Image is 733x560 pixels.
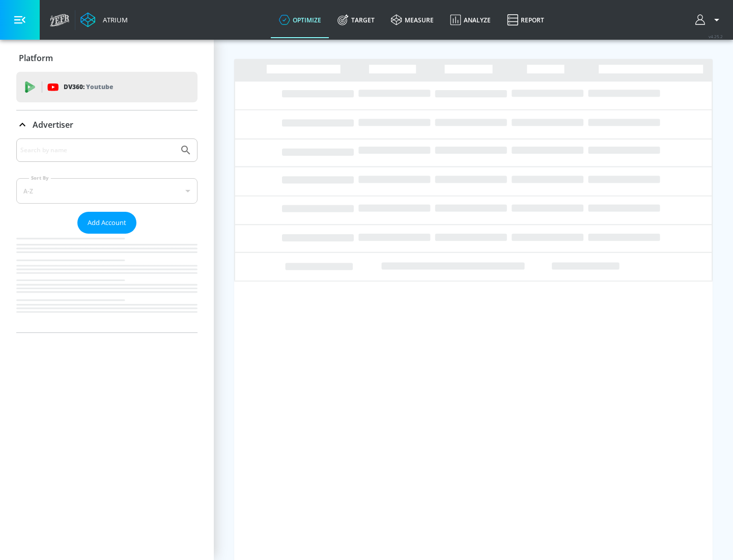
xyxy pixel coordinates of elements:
span: v 4.25.2 [709,34,723,39]
a: optimize [271,2,329,38]
div: Atrium [99,15,128,24]
a: Report [499,2,552,38]
div: Advertiser [16,110,198,139]
nav: list of Advertiser [16,234,198,332]
div: Platform [16,44,198,72]
p: DV360: [64,81,113,93]
p: Platform [19,52,53,64]
p: Youtube [86,81,113,92]
a: Target [329,2,383,38]
a: Analyze [442,2,499,38]
div: DV360: Youtube [16,72,198,102]
span: Add Account [88,217,126,229]
a: Atrium [80,12,128,27]
div: A-Z [16,178,198,204]
a: measure [383,2,442,38]
button: Add Account [77,212,136,234]
input: Search by name [20,144,175,157]
p: Advertiser [33,119,73,130]
label: Sort By [29,175,51,181]
div: Advertiser [16,138,198,332]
